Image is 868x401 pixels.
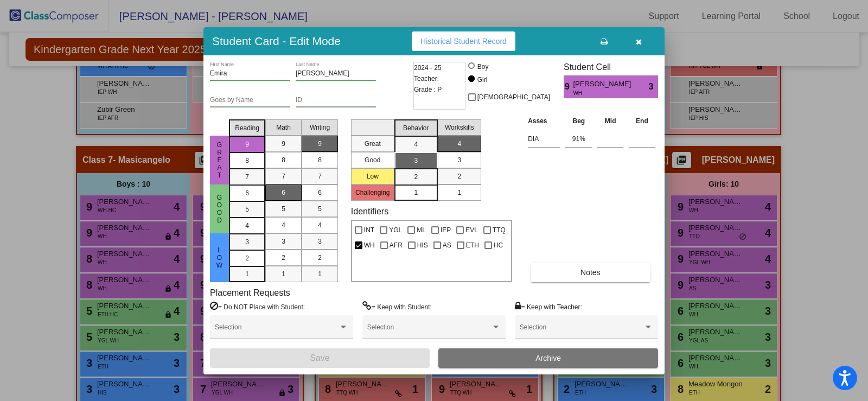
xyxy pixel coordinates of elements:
[310,123,330,132] span: Writing
[318,253,322,263] span: 2
[364,224,374,237] span: INT
[414,188,418,198] span: 1
[318,171,322,181] span: 7
[417,239,428,252] span: HIS
[245,172,249,182] span: 7
[414,139,418,149] span: 4
[457,155,461,165] span: 3
[443,239,451,252] span: AS
[389,224,402,237] span: YGL
[318,237,322,246] span: 3
[310,353,329,362] span: Save
[414,156,418,166] span: 3
[282,155,285,165] span: 8
[515,301,582,312] label: = Keep with Teacher:
[210,288,290,298] label: Placement Requests
[477,75,488,85] div: Girl
[215,194,225,224] span: Good
[564,80,573,93] span: 9
[573,89,626,97] span: WH
[477,62,489,72] div: Boy
[403,123,429,133] span: Behavior
[390,239,403,252] span: AFR
[282,253,285,263] span: 2
[525,115,563,127] th: Asses
[528,131,560,147] input: assessment
[351,206,388,217] label: Identifiers
[563,115,595,127] th: Beg
[318,139,322,149] span: 9
[318,269,322,279] span: 1
[414,84,442,95] span: Grade : P
[245,188,249,198] span: 6
[215,246,225,269] span: Low
[282,188,285,198] span: 6
[282,204,285,214] span: 5
[441,224,451,237] span: IEP
[212,34,341,48] h3: Student Card - Edit Mode
[573,79,633,90] span: [PERSON_NAME]
[438,348,658,368] button: Archive
[318,155,322,165] span: 8
[210,348,430,368] button: Save
[580,268,601,277] span: Notes
[318,220,322,230] span: 4
[626,115,658,127] th: End
[414,62,442,73] span: 2024 - 25
[457,171,461,181] span: 2
[466,239,479,252] span: ETH
[245,237,249,247] span: 3
[457,188,461,198] span: 1
[235,123,259,133] span: Reading
[318,188,322,198] span: 6
[245,253,249,263] span: 2
[215,141,225,179] span: Great
[245,205,249,214] span: 5
[414,73,439,84] span: Teacher:
[420,37,507,46] span: Historical Student Record
[493,224,506,237] span: TTQ
[245,221,249,231] span: 4
[210,301,305,312] label: = Do NOT Place with Student:
[282,139,285,149] span: 9
[595,115,626,127] th: Mid
[465,224,478,237] span: EVL
[649,80,658,93] span: 3
[364,239,375,252] span: WH
[245,269,249,279] span: 1
[414,172,418,182] span: 2
[282,171,285,181] span: 7
[362,301,432,312] label: = Keep with Student:
[282,220,285,230] span: 4
[494,239,503,252] span: HC
[531,263,650,282] button: Notes
[245,139,249,149] span: 9
[457,139,461,149] span: 4
[535,354,561,362] span: Archive
[282,237,285,246] span: 3
[210,97,290,104] input: goes by name
[412,31,515,51] button: Historical Student Record
[477,91,550,104] span: [DEMOGRAPHIC_DATA]
[318,204,322,214] span: 5
[276,123,291,132] span: Math
[417,224,426,237] span: ML
[245,156,249,166] span: 8
[445,123,474,132] span: Workskills
[564,62,658,72] h3: Student Cell
[282,269,285,279] span: 1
